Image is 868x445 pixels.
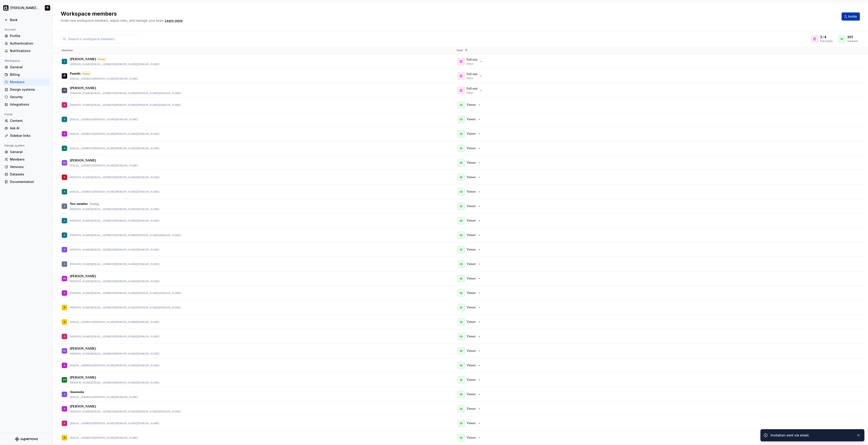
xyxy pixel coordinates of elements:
a: Ask AI [3,125,50,132]
button: Viewer [457,404,483,413]
button: Viewer [457,100,483,109]
p: [PERSON_NAME][EMAIL_ADDRESS][PERSON_NAME][PERSON_NAME][DOMAIN_NAME] [70,103,181,107]
div: AO [63,158,66,167]
button: Viewer [457,274,483,283]
div: A [64,390,65,399]
span: 3 [820,35,822,39]
p: [EMAIL_ADDRESS][PERSON_NAME][DOMAIN_NAME] [70,164,138,167]
p: [EMAIL_ADDRESS][PERSON_NAME][DOMAIN_NAME] [70,118,138,121]
button: Viewer [457,187,483,196]
p: Viewer [467,305,476,310]
p: [PERSON_NAME][EMAIL_ADDRESS][PERSON_NAME][DOMAIN_NAME] [70,248,159,251]
span: Seat [457,49,463,52]
div: AB [63,274,66,283]
a: Security [3,93,50,101]
div: A [64,144,65,153]
p: Viewer [467,218,476,223]
p: Viewer [467,189,476,194]
button: Viewer [457,303,483,312]
p: [PERSON_NAME][EMAIL_ADDRESS][PERSON_NAME][DOMAIN_NAME] [70,279,159,283]
a: Profile [3,32,50,40]
div: A [64,289,65,297]
div: Owner [81,71,91,76]
p: Viewer [467,146,476,151]
p: Viewer [467,334,476,339]
div: Members [10,80,48,84]
div: Invitation sent via email. [771,433,853,438]
div: Datasets [10,172,48,177]
p: [EMAIL_ADDRESS][PERSON_NAME][PERSON_NAME][DOMAIN_NAME] [70,132,159,136]
div: A [64,303,65,312]
div: JS [63,86,66,95]
div: Design systems [10,87,48,92]
p: [PERSON_NAME][EMAIL_ADDRESS][PERSON_NAME][PERSON_NAME][DOMAIN_NAME] [70,233,181,237]
p: [PERSON_NAME][EMAIL_ADDRESS][PERSON_NAME][PERSON_NAME][DOMAIN_NAME] [70,410,181,413]
div: Notifications [10,49,48,53]
button: Viewer [457,346,483,355]
p: [PERSON_NAME][EMAIL_ADDRESS][PERSON_NAME][DOMAIN_NAME] [70,219,159,222]
a: Datasets [3,171,50,178]
a: Learn more [165,18,183,23]
div: A [64,216,65,225]
button: Viewer [457,317,483,327]
div: Versions [10,165,48,169]
button: Viewer [457,375,483,384]
div: Billing [10,72,48,77]
p: [EMAIL_ADDRESS][PERSON_NAME][PERSON_NAME][DOMAIN_NAME] [70,190,159,194]
div: A [64,260,65,268]
div: Members [10,157,48,162]
div: Integrations [10,102,48,107]
div: A [64,245,65,254]
p: [PERSON_NAME][EMAIL_ADDRESS][PERSON_NAME][DOMAIN_NAME] [70,175,159,179]
p: Viewer [467,161,476,165]
button: Viewer [457,260,483,269]
div: AS [63,346,66,355]
div: AM [63,375,66,384]
span: 301 [847,35,853,39]
button: Viewer [457,202,483,211]
svg: Supernova Logo [15,437,38,441]
p: [PERSON_NAME][EMAIL_ADDRESS][PERSON_NAME][DOMAIN_NAME] [70,207,159,211]
p: [PERSON_NAME] [70,86,96,90]
p: Viewer [467,233,476,237]
div: A [64,187,65,196]
a: Members [3,78,50,86]
p: Viewer [467,320,476,324]
input: Search in workspace members... [66,35,142,43]
div: A [64,404,65,413]
a: Content [3,117,50,124]
div: A [64,433,65,442]
div: [PERSON_NAME] UI [10,6,39,10]
div: A [64,100,65,109]
div: Design system [3,143,26,148]
p: [PERSON_NAME][EMAIL_ADDRESS][PERSON_NAME][DOMAIN_NAME] [70,352,159,355]
p: Viewer [467,363,476,368]
p: New member [70,202,88,206]
p: [EMAIL_ADDRESS][PERSON_NAME][DOMAIN_NAME] [70,395,138,399]
p: [PERSON_NAME][EMAIL_ADDRESS][PERSON_NAME][DOMAIN_NAME] [70,262,159,266]
div: Profile [10,34,48,38]
p: Anastasiia [70,390,84,394]
p: [EMAIL_ADDRESS][PERSON_NAME][PERSON_NAME][DOMAIN_NAME] [70,147,159,150]
p: Viewer [467,262,476,266]
a: Versions [3,163,50,170]
p: Viewer [467,392,476,397]
div: Security [10,95,48,99]
div: General [10,150,48,154]
button: Viewer [457,390,483,399]
p: Viewer [467,378,476,382]
p: Viewer [467,349,476,353]
div: A [64,332,65,341]
button: Viewer [457,115,483,124]
div: A [64,419,65,428]
p: Viewer [467,407,476,411]
a: Integrations [3,101,50,108]
button: Full seatEditor [457,86,485,95]
p: [PERSON_NAME] [70,404,96,409]
p: Full seat [467,57,477,62]
button: Viewer [457,173,483,182]
p: Pantelis [70,71,80,76]
div: Pending [89,201,100,206]
button: Viewer [457,289,483,298]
